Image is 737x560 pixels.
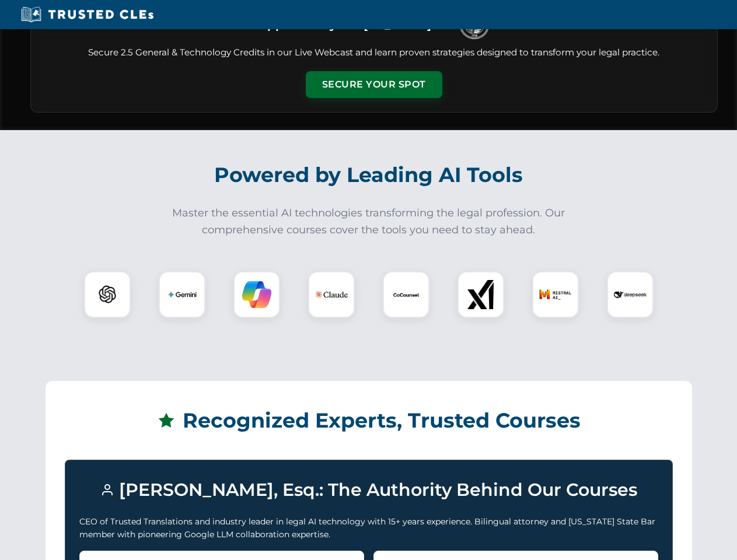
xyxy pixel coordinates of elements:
[315,278,348,311] img: Claude Logo
[233,271,280,318] div: Copilot
[84,271,131,318] div: ChatGPT
[90,278,124,311] img: ChatGPT Logo
[457,271,504,318] div: xAI
[159,271,205,318] div: Gemini
[165,205,573,239] p: Master the essential AI technologies transforming the legal profession. Our comprehensive courses...
[46,155,692,195] h2: Powered by Leading AI Tools
[18,6,157,23] img: Trusted CLEs
[79,474,658,506] h3: [PERSON_NAME], Esq.: The Authority Behind Our Courses
[45,46,703,60] p: Secure 2.5 General & Technology Credits in our Live Webcast and learn proven strategies designed ...
[306,71,442,98] button: Secure Your Spot
[466,280,495,309] img: xAI Logo
[79,515,658,541] p: CEO of Trusted Translations and industry leader in legal AI technology with 15+ years experience....
[392,280,421,309] img: CoCounsel Logo
[383,271,429,318] div: CoCounsel
[532,271,579,318] div: Mistral AI
[308,271,355,318] div: Claude
[539,278,572,311] img: Mistral AI Logo
[614,278,647,311] img: DeepSeek Logo
[242,280,271,309] img: Copilot Logo
[65,400,673,441] h2: Recognized Experts, Trusted Courses
[167,280,197,309] img: Gemini Logo
[607,271,654,318] div: DeepSeek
